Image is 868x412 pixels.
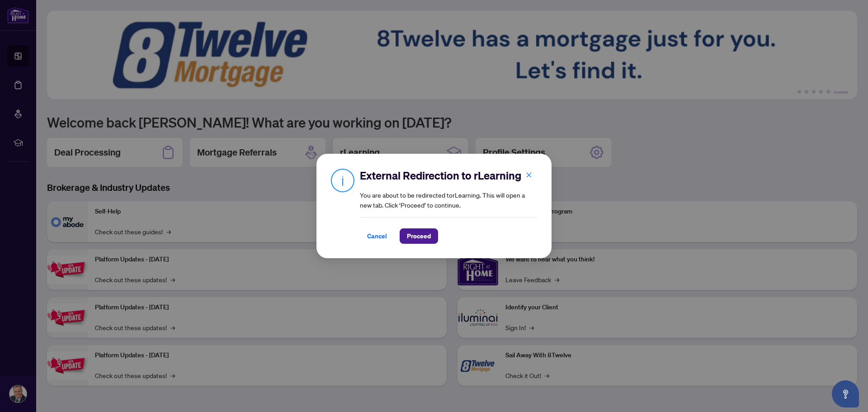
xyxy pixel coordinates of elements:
button: Cancel [360,228,394,244]
span: close [526,172,532,178]
div: You are about to be redirected to rLearning . This will open a new tab. Click ‘Proceed’ to continue. [360,168,537,244]
span: Cancel [367,229,387,243]
button: Open asap [832,380,859,407]
img: Info Icon [331,168,354,192]
button: Proceed [400,228,438,244]
span: Proceed [407,229,431,243]
h2: External Redirection to rLearning [360,168,537,183]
